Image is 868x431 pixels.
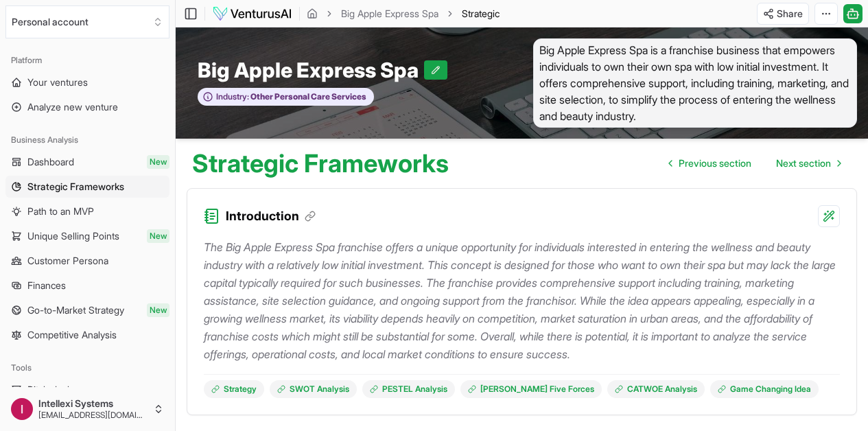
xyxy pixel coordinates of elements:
[27,303,124,317] span: Go-to-Market Strategy
[5,129,169,151] div: Business Analysis
[5,393,169,426] button: Intellexi Systems[EMAIL_ADDRESS][DOMAIN_NAME]
[5,200,169,222] a: Path to an MVP
[607,380,705,398] a: CATWOE Analysis
[5,225,169,247] a: Unique Selling PointsNew
[5,151,169,173] a: DashboardNew
[5,5,169,38] button: Select an organization
[198,58,424,82] span: Big Apple Express Spa
[27,100,118,114] span: Analyze new venture
[5,357,169,379] div: Tools
[462,7,500,21] span: Strategic
[5,324,169,346] a: Competitive Analysis
[776,156,831,170] span: Next section
[362,380,455,398] a: PESTEL Analysis
[147,229,169,243] span: New
[204,238,840,363] p: The Big Apple Express Spa franchise offers a unique opportunity for individuals interested in ent...
[212,5,292,22] img: logo
[27,254,108,268] span: Customer Persona
[5,299,169,321] a: Go-to-Market StrategyNew
[216,91,249,102] span: Industry:
[27,279,66,292] span: Finances
[533,38,858,128] span: Big Apple Express Spa is a franchise business that empowers individuals to own their own spa with...
[204,380,264,398] a: Strategy
[679,156,751,170] span: Previous section
[270,380,357,398] a: SWOT Analysis
[147,303,169,317] span: New
[27,229,119,243] span: Unique Selling Points
[38,397,148,410] span: Intellexi Systems
[11,398,33,420] img: ACg8ocLcTlt7AJogminYoGvKbwqjFcN1CL-1dgZtv9r4BNzlWCvEcA=s96-c
[658,150,762,177] a: Go to previous page
[341,7,438,21] a: Big Apple Express Spa
[198,88,374,106] button: Industry:Other Personal Care Services
[249,91,366,102] span: Other Personal Care Services
[307,7,500,21] nav: breadcrumb
[27,328,117,342] span: Competitive Analysis
[777,7,803,21] span: Share
[27,155,74,169] span: Dashboard
[27,205,94,218] span: Path to an MVP
[710,380,819,398] a: Game Changing Idea
[147,155,169,169] span: New
[226,207,316,226] h3: Introduction
[27,75,88,89] span: Your ventures
[757,3,809,25] button: Share
[765,150,852,177] a: Go to next page
[658,150,852,177] nav: pagination
[5,49,169,71] div: Platform
[5,250,169,272] a: Customer Persona
[5,275,169,296] a: Finances
[27,383,72,397] span: Pitch deck
[5,71,169,93] a: Your ventures
[5,379,169,401] a: Pitch deck
[192,150,449,177] h1: Strategic Frameworks
[5,176,169,198] a: Strategic Frameworks
[38,410,148,421] span: [EMAIL_ADDRESS][DOMAIN_NAME]
[27,180,124,194] span: Strategic Frameworks
[460,380,602,398] a: [PERSON_NAME] Five Forces
[5,96,169,118] a: Analyze new venture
